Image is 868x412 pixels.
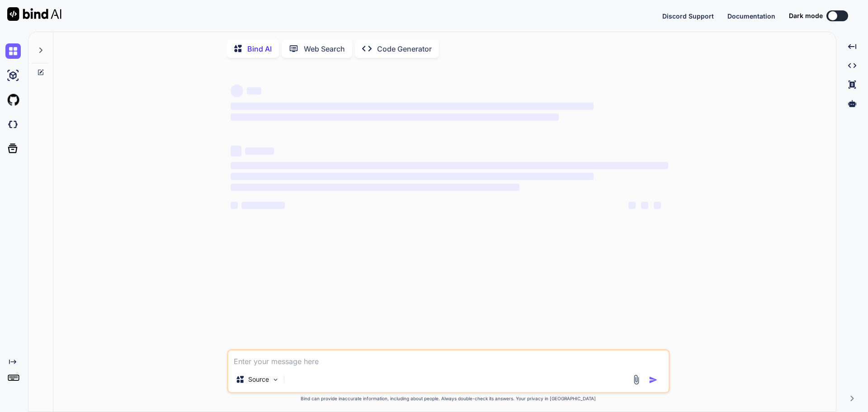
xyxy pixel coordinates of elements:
img: darkCloudIdeIcon [5,117,21,132]
span: ‌ [231,146,241,156]
img: chat [5,43,21,59]
button: Discord Support [662,11,714,21]
span: Discord Support [662,12,714,20]
span: ‌ [231,173,594,180]
img: githubLight [5,92,21,108]
p: Web Search [304,43,345,54]
span: ‌ [641,202,648,209]
img: Bind AI [7,7,61,21]
p: Source [248,375,269,384]
span: ‌ [245,147,274,155]
span: ‌ [628,202,636,209]
span: ‌ [231,103,594,110]
span: Documentation [727,12,775,20]
img: attachment [631,374,642,385]
button: Documentation [727,11,775,21]
span: ‌ [231,184,519,191]
span: Dark mode [789,11,823,20]
p: Bind AI [247,43,272,54]
span: ‌ [654,202,661,209]
span: ‌ [231,202,238,209]
img: ai-studio [5,68,21,83]
span: ‌ [231,162,668,169]
p: Bind can provide inaccurate information, including about people. Always double-check its answers.... [227,395,670,402]
span: ‌ [231,114,559,121]
p: Code Generator [377,43,432,54]
span: ‌ [231,85,243,97]
img: icon [649,375,658,384]
span: ‌ [241,202,285,209]
img: Pick Models [272,376,279,384]
span: ‌ [247,87,261,95]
